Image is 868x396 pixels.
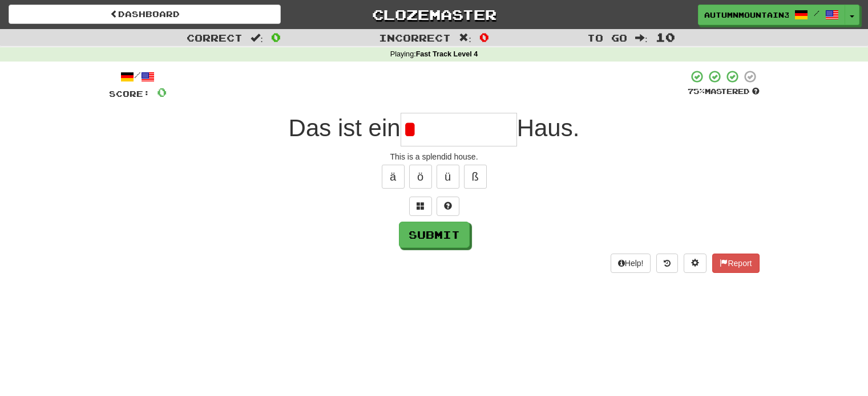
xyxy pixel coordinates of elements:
[698,5,845,25] a: AutumnMountain3695 /
[635,33,648,43] span: :
[611,254,651,273] button: Help!
[109,151,760,162] div: This is a splendid house.
[251,33,263,43] span: :
[409,197,432,216] button: Switch sentence to multiple choice alt+p
[298,5,570,25] a: Clozemaster
[587,32,627,43] span: To go
[688,87,760,97] div: Mastered
[712,254,759,273] button: Report
[814,9,819,17] span: /
[704,10,789,20] span: AutumnMountain3695
[479,30,489,44] span: 0
[517,115,580,141] span: Haus.
[459,33,471,43] span: :
[379,32,451,43] span: Incorrect
[416,50,478,58] strong: Fast Track Level 4
[399,222,470,248] button: Submit
[109,70,167,84] div: /
[437,197,459,216] button: Single letter hint - you only get 1 per sentence and score half the points! alt+h
[464,165,487,189] button: ß
[157,85,167,99] span: 0
[109,89,150,99] span: Score:
[289,115,401,141] span: Das ist ein
[271,30,281,44] span: 0
[409,165,432,189] button: ö
[656,254,678,273] button: Round history (alt+y)
[656,30,675,44] span: 10
[688,87,705,96] span: 75 %
[9,5,281,24] a: Dashboard
[187,32,243,43] span: Correct
[437,165,459,189] button: ü
[382,165,405,189] button: ä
